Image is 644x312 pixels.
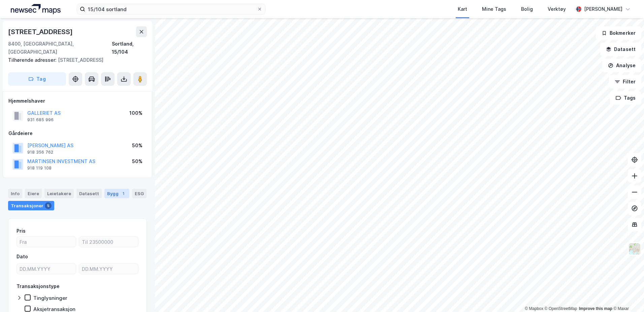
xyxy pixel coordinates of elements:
a: Mapbox [525,306,543,311]
div: [PERSON_NAME] [584,5,622,13]
div: Leietakere [44,189,74,198]
div: 50% [132,157,142,165]
div: Bygg [104,189,129,198]
div: 5 [45,202,52,209]
button: Bokmerker [596,26,641,40]
div: Datasett [76,189,102,198]
div: Hjemmelshaver [8,97,147,105]
input: Til 23500000 [79,237,138,247]
input: Fra [17,237,76,247]
div: 100% [129,109,142,117]
div: Mine Tags [482,5,506,13]
div: Gårdeiere [8,129,147,137]
div: 50% [132,141,142,150]
input: Søk på adresse, matrikkel, gårdeiere, leietakere eller personer [85,4,257,14]
div: [STREET_ADDRESS] [8,56,141,64]
button: Filter [609,75,641,88]
div: Tinglysninger [33,295,67,301]
div: Kontrollprogram for chat [610,280,644,312]
div: Sortland, 15/104 [112,40,147,56]
div: Bolig [521,5,533,13]
a: Improve this map [579,306,612,311]
img: logo.a4113a55bc3d86da70a041830d287a7e.svg [11,4,61,14]
div: Verktøy [548,5,566,13]
input: DD.MM.YYYY [79,264,138,274]
div: Info [8,189,22,198]
div: Dato [17,253,28,261]
button: Tag [8,72,66,86]
div: Transaksjonstype [17,282,60,290]
div: 918 119 108 [27,165,52,171]
button: Datasett [600,43,641,56]
div: [STREET_ADDRESS] [8,26,74,37]
div: Transaksjoner [8,201,54,210]
div: 1 [120,190,127,197]
div: Pris [17,227,26,235]
button: Tags [610,91,641,105]
div: 918 356 762 [27,150,53,155]
img: Z [628,242,641,255]
input: DD.MM.YYYY [17,264,76,274]
div: 931 685 996 [27,117,54,123]
div: Eiere [25,189,42,198]
div: ESG [132,189,147,198]
a: OpenStreetMap [545,306,577,311]
span: Tilhørende adresser: [8,57,58,63]
button: Analyse [602,59,641,72]
div: Kart [458,5,467,13]
div: 8400, [GEOGRAPHIC_DATA], [GEOGRAPHIC_DATA] [8,40,112,56]
iframe: Chat Widget [610,280,644,312]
